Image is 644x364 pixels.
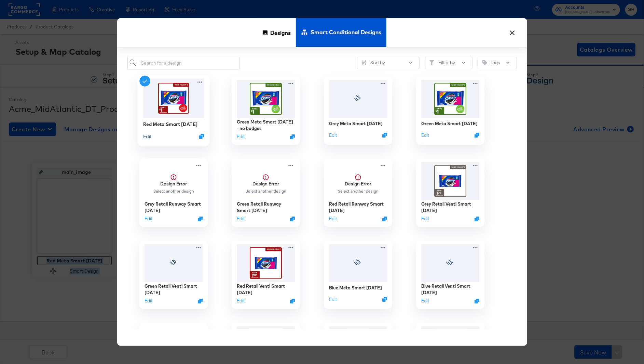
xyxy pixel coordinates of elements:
div: Design ErrorSelect another designGreen Retail Runway Smart [DATE]EditDuplicate [232,158,300,227]
div: Red Meta Smart [DATE] [143,121,197,127]
div: Select another design [153,189,194,194]
div: Select another design [245,189,286,194]
img: 9-kHHAsrYPU2Kb8a4X7V7g.jpg [237,80,295,118]
button: Edit [143,133,151,140]
img: rfWEnvTedrPP19slX_s4dQ.jpg [329,326,387,364]
strong: Design Error [252,180,279,186]
svg: Duplicate [198,216,203,221]
svg: Duplicate [382,297,387,302]
svg: Duplicate [199,134,204,139]
img: ALuUI2hBcVix8_KMxVdF1A.jpg [421,162,479,200]
div: Select another design [337,189,379,194]
img: tsQxNryISuD_Kg2DypT-nw.jpg [421,80,479,118]
svg: Duplicate [475,216,479,221]
button: Edit [329,296,337,302]
button: Edit [421,132,429,138]
div: Green Meta Smart [DATE]EditDuplicate [416,76,484,145]
svg: Filter [429,60,434,65]
button: × [506,25,519,37]
button: Edit [237,216,245,222]
button: Edit [329,132,337,138]
button: Edit [237,298,245,304]
div: Red Meta Smart [DATE]EditDuplicate [138,75,209,146]
div: Green Meta Smart [DATE] - no badges [237,119,295,131]
svg: Duplicate [290,134,295,139]
button: Edit [421,298,429,304]
svg: Duplicate [382,133,387,138]
div: Grey Retail Venti Smart [DATE] [421,201,479,213]
div: Blue Retail Venti Smart [DATE] [421,283,479,296]
div: Red Retail Venti Smart [DATE]EditDuplicate [232,240,300,309]
div: Grey Meta Smart [DATE] [329,120,383,127]
svg: Duplicate [198,298,203,303]
button: Edit [421,216,429,222]
img: PWblUK3tZ8V6FspHdDzbBg.jpg [237,244,295,282]
img: tF0bAsMOLKU_mlJgB8RKnQ.jpg [143,78,204,118]
div: Blue Meta Smart [DATE]EditDuplicate [324,240,392,309]
div: Grey Retail Venti Smart [DATE]EditDuplicate [416,158,484,227]
img: 960083566 [237,326,295,364]
button: Edit [145,216,152,222]
div: Green Retail Venti Smart [DATE]EditDuplicate [139,240,208,309]
button: Edit [145,298,152,304]
button: FilterFilter by [425,57,472,69]
svg: Sliders [362,60,367,65]
div: Red Retail Runway Smart [DATE] [329,201,387,213]
div: Blue Retail Venti Smart [DATE]EditDuplicate [416,240,484,309]
div: Design ErrorSelect another designRed Retail Runway Smart [DATE]EditDuplicate [324,158,392,227]
svg: Duplicate [382,216,387,221]
div: Design ErrorSelect another designGrey Retail Runway Smart [DATE]EditDuplicate [139,158,208,227]
svg: Duplicate [290,216,295,221]
button: TagTags [478,57,517,69]
span: Smart Conditional Designs [311,17,381,47]
svg: Duplicate [475,298,479,303]
strong: Design Error [345,180,371,186]
button: SlidersSort by [357,57,420,69]
div: Grey Meta Smart [DATE]EditDuplicate [324,76,392,145]
div: Green Retail Runway Smart [DATE] [237,201,295,213]
button: Edit [329,216,337,222]
div: Blue Meta Smart [DATE] [329,284,382,291]
span: Designs [270,18,291,48]
div: Green Retail Venti Smart [DATE] [145,283,203,296]
div: Grey Retail Runway Smart [DATE] [145,201,203,213]
button: Edit [237,133,245,140]
svg: Duplicate [475,133,479,138]
strong: Design Error [160,180,187,186]
img: zmRoCLijIKFimjS7cYiuUg.jpg [421,326,479,364]
div: Red Retail Venti Smart [DATE] [237,283,295,296]
div: Green Meta Smart [DATE] [421,120,478,127]
input: Search for a design [127,57,240,69]
svg: Tag [482,60,487,65]
svg: Duplicate [290,298,295,303]
div: Green Meta Smart [DATE] - no badgesEditDuplicate [232,76,300,145]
